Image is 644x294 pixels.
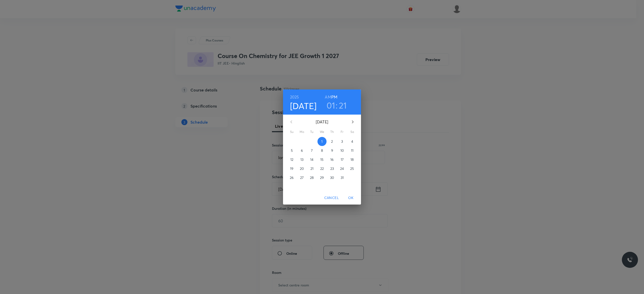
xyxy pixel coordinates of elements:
button: 1 [317,137,327,146]
p: 31 [341,175,344,180]
p: 3 [341,139,343,144]
button: 13 [297,155,306,164]
button: 28 [307,173,316,182]
p: 18 [350,157,354,162]
p: 14 [310,157,313,162]
p: 16 [330,157,334,162]
p: 17 [341,157,344,162]
span: Th [328,129,337,134]
p: 24 [340,166,344,171]
button: 8 [317,146,327,155]
button: 4 [348,137,357,146]
button: 9 [328,146,337,155]
button: 2025 [290,93,299,101]
button: 7 [307,146,316,155]
p: 23 [330,166,334,171]
p: 6 [301,148,303,153]
button: 19 [287,164,296,173]
button: 01 [327,100,335,111]
p: 9 [331,148,333,153]
p: 4 [351,139,353,144]
p: 8 [321,148,323,153]
p: 11 [351,148,353,153]
button: 26 [287,173,296,182]
p: 29 [320,175,324,180]
button: AM [325,93,331,101]
button: 27 [297,173,306,182]
button: 23 [328,164,337,173]
button: 31 [338,173,347,182]
p: 15 [320,157,324,162]
p: 26 [290,175,294,180]
p: 5 [291,148,293,153]
p: 28 [310,175,314,180]
span: OK [345,195,357,201]
button: [DATE] [290,101,317,111]
button: 21 [339,100,347,111]
button: 12 [287,155,296,164]
p: 25 [350,166,354,171]
p: 22 [320,166,324,171]
p: 12 [290,157,293,162]
button: 25 [348,164,357,173]
p: 27 [300,175,304,180]
button: 3 [338,137,347,146]
span: Su [287,129,296,134]
button: 14 [307,155,316,164]
p: 30 [330,175,334,180]
p: 20 [300,166,304,171]
button: 10 [338,146,347,155]
p: 21 [310,166,313,171]
p: 7 [311,148,313,153]
button: 21 [307,164,316,173]
button: 17 [338,155,347,164]
p: 10 [340,148,344,153]
button: 30 [328,173,337,182]
button: PM [331,93,337,101]
p: 1 [321,139,323,144]
button: 11 [348,146,357,155]
span: We [317,129,327,134]
button: 16 [328,155,337,164]
button: 2 [328,137,337,146]
button: 24 [338,164,347,173]
button: 15 [317,155,327,164]
span: Tu [307,129,316,134]
button: 18 [348,155,357,164]
h3: : [336,100,338,111]
p: [DATE] [297,119,347,125]
button: 6 [297,146,306,155]
button: 20 [297,164,306,173]
button: 29 [317,173,327,182]
button: Cancel [322,193,341,203]
p: 13 [300,157,303,162]
span: Cancel [324,195,339,201]
p: 2 [331,139,333,144]
p: 19 [290,166,293,171]
button: 22 [317,164,327,173]
button: OK [343,193,359,203]
span: Fr [338,129,347,134]
button: 5 [287,146,296,155]
span: Sa [348,129,357,134]
span: Mo [297,129,306,134]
